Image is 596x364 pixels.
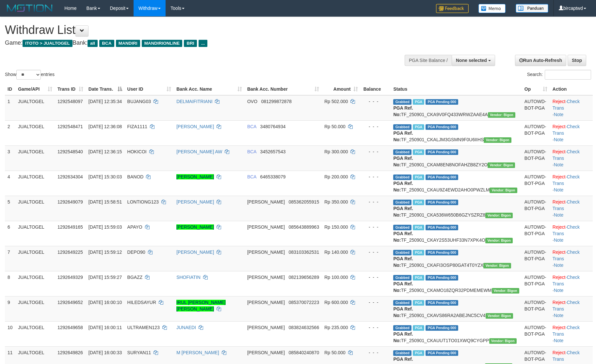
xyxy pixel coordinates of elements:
td: AUTOWD-BOT-PGA [522,120,550,145]
span: [DATE] 15:30:03 [89,174,122,179]
a: Reject [553,224,566,230]
a: Reject [553,325,566,330]
span: HILEDSAYUR [127,300,156,305]
div: - - - [363,324,388,331]
td: AUTOWD-BOT-PGA [522,221,550,246]
b: PGA Ref. No: [393,281,413,293]
span: 1292548471 [57,124,83,129]
span: Copy 3452657543 to clipboard [260,149,286,154]
span: Copy 082139656289 to clipboard [289,275,319,280]
span: PGA Pending [426,99,458,105]
b: PGA Ref. No: [393,306,413,318]
b: PGA Ref. No: [393,105,413,117]
span: 1292649079 [57,199,83,205]
a: Check Trans [553,124,580,136]
th: Balance [361,83,391,95]
td: JUALTOGEL [15,95,55,121]
span: Copy 085362055915 to clipboard [289,199,319,205]
span: Grabbed [393,275,411,281]
img: Button%20Memo.svg [478,4,506,13]
td: 6 [5,221,15,246]
span: None selected [456,58,487,63]
td: AUTOWD-BOT-PGA [522,321,550,346]
span: Marked by biranggota1 [413,225,424,230]
a: Note [554,288,564,293]
td: JUALTOGEL [15,296,55,321]
td: · · [550,246,593,271]
th: Op: activate to sort column ascending [522,83,550,95]
td: · · [550,145,593,171]
span: BCA [247,124,256,129]
span: Grabbed [393,149,411,155]
span: Copy 085840240870 to clipboard [289,350,319,355]
a: Check Trans [553,149,580,161]
a: [PERSON_NAME] [176,224,214,230]
td: JUALTOGEL [15,196,55,221]
td: 2 [5,120,15,145]
a: Note [554,212,564,218]
span: Grabbed [393,325,411,331]
td: TF_250901_CKAMO18ZQR32PDMEMEWM [391,271,522,296]
td: AUTOWD-BOT-PGA [522,145,550,171]
div: - - - [363,224,388,230]
span: 1292548097 [57,99,83,104]
span: [PERSON_NAME] [247,224,285,230]
td: · · [550,321,593,346]
td: · · [550,271,593,296]
span: 1292649225 [57,250,83,255]
td: TF_250901_CKA9V0FQ433WRWZAAE4A [391,95,522,121]
span: LONTIONG123 [127,199,159,205]
span: Grabbed [393,225,411,230]
div: - - - [363,123,388,130]
a: Note [554,187,564,192]
b: PGA Ref. No: [393,231,413,243]
a: Note [554,313,564,318]
span: Marked by biranggota2 [413,149,424,155]
td: · · [550,95,593,121]
td: · · [550,171,593,196]
span: PGA Pending [426,124,458,130]
span: Rp 150.000 [324,224,348,230]
span: Grabbed [393,124,411,130]
span: PGA Pending [426,250,458,255]
span: [DATE] 16:00:11 [89,325,122,330]
th: Trans ID: activate to sort column ascending [55,83,86,95]
span: Copy 3480764934 to clipboard [260,124,286,129]
span: Copy 083824632566 to clipboard [289,325,319,330]
a: Check Trans [553,300,580,311]
span: Rp 50.000 [324,124,346,129]
span: Vendor URL: https://checkout31.1velocity.biz [489,338,517,344]
span: Grabbed [393,200,411,205]
td: JUALTOGEL [15,271,55,296]
span: Grabbed [393,300,411,306]
span: Vendor URL: https://checkout31.1velocity.biz [485,213,513,218]
a: [PERSON_NAME] [176,174,214,179]
span: 1292649658 [57,325,83,330]
span: [DATE] 15:59:12 [89,250,122,255]
a: Check Trans [553,224,580,236]
a: [PERSON_NAME] AW [176,149,222,154]
a: Note [554,137,564,142]
button: None selected [452,55,495,66]
span: Vendor URL: https://checkout31.1velocity.biz [486,313,513,319]
a: Check Trans [553,350,580,362]
img: Feedback.jpg [436,4,469,13]
span: SURYAN11 [127,350,151,355]
span: MANDIRI [116,40,140,47]
td: AUTOWD-BOT-PGA [522,296,550,321]
span: ITOTO > JUALTOGEL [23,40,72,47]
th: Date Trans.: activate to sort column descending [86,83,125,95]
span: Vendor URL: https://checkout31.1velocity.biz [492,288,519,294]
span: Rp 300.000 [324,149,348,154]
a: Check Trans [553,174,580,186]
h1: Withdraw List [5,23,391,37]
span: PGA Pending [426,174,458,180]
td: AUTOWD-BOT-PGA [522,95,550,121]
td: AUTOWD-BOT-PGA [522,171,550,196]
td: · · [550,221,593,246]
span: [DATE] 12:36:15 [89,149,122,154]
td: 5 [5,196,15,221]
span: Marked by biranggota1 [413,250,424,255]
a: Reject [553,275,566,280]
td: JUALTOGEL [15,145,55,171]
